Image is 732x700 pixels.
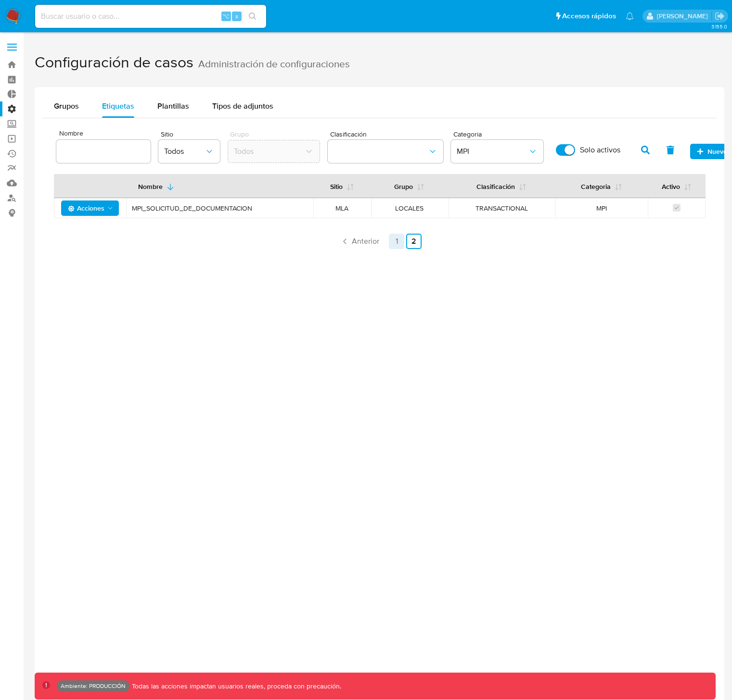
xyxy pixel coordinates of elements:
span: ⌥ [222,12,230,21]
span: Accesos rápidos [562,11,616,21]
p: Todas las acciones impactan usuarios reales, proceda con precaución. [129,682,341,691]
input: Buscar usuario o caso... [35,10,266,23]
a: Notificaciones [626,12,634,20]
p: Ambiente: PRODUCCIÓN [61,684,126,688]
p: jarvi.zambrano@mercadolibre.com.co [657,12,711,21]
span: s [235,12,238,21]
a: Salir [715,11,725,21]
button: search-icon [243,10,262,23]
